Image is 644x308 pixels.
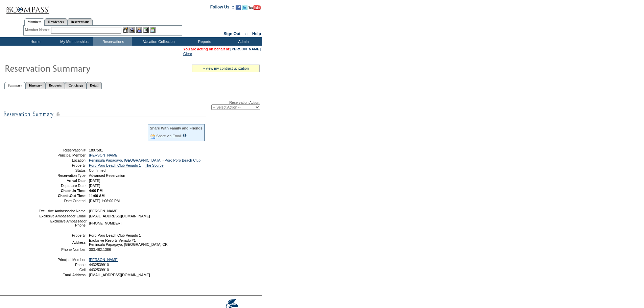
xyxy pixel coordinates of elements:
[223,31,240,36] a: Sign Out
[231,47,261,51] a: [PERSON_NAME]
[89,163,141,167] a: Poro Poro Beach Club Venado 1
[3,100,260,110] div: Reservation Action:
[38,184,87,188] td: Departure Date:
[38,258,87,262] td: Principal Member:
[89,168,105,172] span: Confirmed
[45,82,65,89] a: Requests
[184,37,223,46] td: Reports
[38,238,87,246] td: Address:
[89,179,100,183] span: [DATE]
[38,173,87,177] td: Reservation Type:
[89,221,121,225] span: [PHONE_NUMBER]
[89,263,109,267] span: 4432539910
[67,18,93,25] a: Reservations
[89,273,150,277] span: [EMAIL_ADDRESS][DOMAIN_NAME]
[89,209,119,213] span: [PERSON_NAME]
[89,184,100,188] span: [DATE]
[25,27,51,33] div: Member Name:
[223,37,262,46] td: Admin
[150,126,202,130] div: Share With Family and Friends
[89,153,119,157] a: [PERSON_NAME]
[89,173,125,177] span: Advanced Reservation
[38,273,87,277] td: Email Address:
[38,179,87,183] td: Arrival Date:
[38,168,87,172] td: Status:
[38,214,87,218] td: Exclusive Ambassador Email:
[38,163,87,167] td: Property:
[38,153,87,157] td: Principal Member:
[129,27,135,33] img: View
[203,66,249,70] a: » view my contract utilization
[89,148,103,152] span: 1807581
[89,189,102,193] span: 4:00 PM
[38,263,87,267] td: Phone:
[38,247,87,252] td: Phone Number:
[150,27,156,33] img: b_calculator.gif
[242,7,247,11] a: Follow us on Twitter
[38,199,87,203] td: Date Created:
[3,110,206,118] img: subTtlResSummary.gif
[89,199,120,203] span: [DATE] 1:06:00 PM
[93,37,132,46] td: Reservations
[38,148,87,152] td: Reservation #:
[61,189,87,193] strong: Check-In Time:
[89,238,168,246] span: Exclusive Resorts Venado #1 Peninsula Papagayo, [GEOGRAPHIC_DATA] CR
[132,37,184,46] td: Vacation Collection
[25,82,45,89] a: Itinerary
[252,31,261,36] a: Help
[183,52,192,56] a: Clear
[248,7,261,11] a: Subscribe to our YouTube Channel
[54,37,93,46] td: My Memberships
[89,233,141,237] span: Poro Poro Beach Club Venado 1
[210,4,234,12] td: Follow Us ::
[15,37,54,46] td: Home
[38,268,87,272] td: Cell:
[136,27,142,33] img: Impersonate
[248,5,261,10] img: Subscribe to our YouTube Channel
[65,82,86,89] a: Concierge
[38,233,87,237] td: Property:
[4,82,25,89] a: Summary
[38,219,87,227] td: Exclusive Ambassador Phone:
[236,7,241,11] a: Become our fan on Facebook
[38,209,87,213] td: Exclusive Ambassador Name:
[143,27,149,33] img: Reservations
[123,27,128,33] img: b_edit.gif
[38,158,87,162] td: Location:
[89,247,111,252] span: 303.482.1386
[89,214,150,218] span: [EMAIL_ADDRESS][DOMAIN_NAME]
[87,82,102,89] a: Detail
[58,194,87,198] strong: Check-Out Time:
[236,5,241,10] img: Become our fan on Facebook
[24,18,45,26] a: Members
[156,134,182,138] a: Share via Email
[89,158,200,162] a: Peninsula Papagayo, [GEOGRAPHIC_DATA] - Poro Poro Beach Club
[4,61,140,75] img: Reservaton Summary
[183,47,261,51] span: You are acting on behalf of:
[89,258,119,262] a: [PERSON_NAME]
[242,5,247,10] img: Follow us on Twitter
[145,163,164,167] a: The Source
[245,31,248,36] span: ::
[89,194,104,198] span: 11:00 AM
[183,134,187,137] input: What is this?
[45,18,67,25] a: Residences
[89,268,109,272] span: 4432539910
